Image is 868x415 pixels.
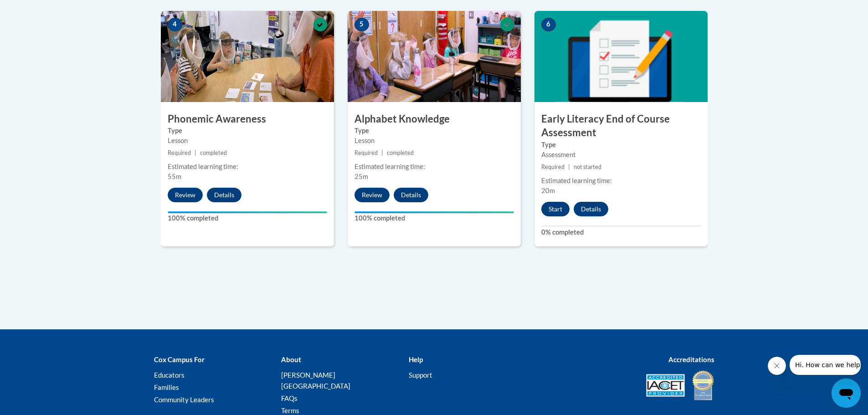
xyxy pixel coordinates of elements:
[387,149,414,156] span: completed
[354,188,390,202] button: Review
[207,188,241,202] button: Details
[541,150,701,160] div: Assessment
[354,149,378,156] span: Required
[409,355,423,364] b: Help
[154,395,214,404] a: Community Leaders
[668,355,714,364] b: Accreditations
[574,164,601,170] span: not started
[195,149,196,156] span: |
[281,406,299,415] a: Terms
[281,394,298,402] a: FAQs
[348,11,521,102] img: Course Image
[409,371,432,379] a: Support
[646,374,685,397] img: Accredited IACET® Provider
[200,149,227,156] span: completed
[168,188,203,202] button: Review
[790,355,861,375] iframe: Message from company
[574,202,608,216] button: Details
[168,126,327,136] label: Type
[692,369,714,401] img: IDA® Accredited
[534,112,708,140] h3: Early Literacy End of Course Assessment
[541,187,555,195] span: 20m
[354,211,514,213] div: Your progress
[381,149,383,156] span: |
[154,371,185,379] a: Educators
[541,18,556,31] span: 6
[541,140,701,150] label: Type
[568,164,570,170] span: |
[161,112,334,126] h3: Phonemic Awareness
[832,379,861,408] iframe: Button to launch messaging window
[281,371,350,390] a: [PERSON_NAME][GEOGRAPHIC_DATA]
[5,6,74,14] span: Hi. How can we help?
[354,173,368,180] span: 25m
[168,162,327,172] div: Estimated learning time:
[534,11,708,102] img: Course Image
[168,136,327,146] div: Lesson
[541,227,701,237] label: 0% completed
[168,173,181,180] span: 55m
[354,126,514,136] label: Type
[541,176,701,186] div: Estimated learning time:
[541,202,570,216] button: Start
[768,357,786,375] iframe: Close message
[168,18,182,31] span: 4
[154,383,179,391] a: Families
[354,136,514,146] div: Lesson
[168,213,327,223] label: 100% completed
[348,112,521,126] h3: Alphabet Knowledge
[394,188,428,202] button: Details
[541,164,565,170] span: Required
[354,213,514,223] label: 100% completed
[168,211,327,213] div: Your progress
[354,162,514,172] div: Estimated learning time:
[354,18,369,31] span: 5
[161,11,334,102] img: Course Image
[168,149,191,156] span: Required
[154,355,205,364] b: Cox Campus For
[281,355,301,364] b: About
